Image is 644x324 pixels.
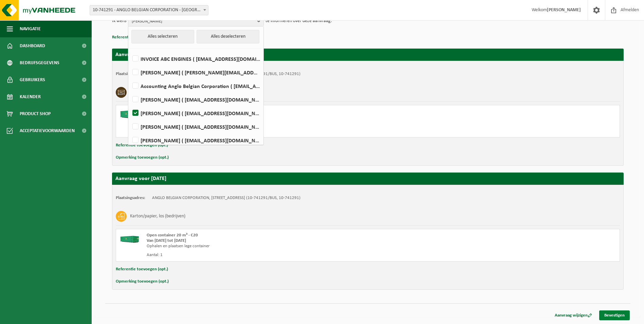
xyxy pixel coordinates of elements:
[132,16,255,26] span: [PERSON_NAME]
[197,30,259,43] button: Alles deselecteren
[90,5,208,15] span: 10-741291 - ANGLO BELGIAN CORPORATION - GENT
[116,196,145,200] strong: Plaatsingsadres:
[131,81,260,91] label: Accounting Anglo Belgian Corporation ( [EMAIL_ADDRESS][DOMAIN_NAME] )
[147,233,198,237] span: Open container 20 m³ - C20
[131,94,260,105] label: [PERSON_NAME] ( [EMAIL_ADDRESS][DOMAIN_NAME] )
[119,109,140,119] img: HK-XC-30-GN-00.png
[147,128,395,134] div: Aantal: 1
[547,7,581,13] strong: [PERSON_NAME]
[112,16,126,26] p: Ik wens
[116,265,168,274] button: Referentie toevoegen (opt.)
[599,310,630,320] a: Bevestigen
[147,252,395,258] div: Aantal: 1
[20,54,59,71] span: Bedrijfsgegevens
[550,310,597,320] a: Aanvraag wijzigen
[90,5,208,15] span: 10-741291 - ANGLO BELGIAN CORPORATION - GENT
[116,153,169,162] button: Opmerking toevoegen (opt.)
[147,244,395,249] div: Ophalen en plaatsen lege container
[20,122,75,139] span: Acceptatievoorwaarden
[147,238,186,243] strong: Van [DATE] tot [DATE]
[152,195,300,201] td: ANGLO BELGIAN CORPORATION, [STREET_ADDRESS] (10-741291/BUS, 10-741291)
[20,71,45,88] span: Gebruikers
[131,54,260,64] label: INVOICE ABC ENGINES ( [EMAIL_ADDRESS][DOMAIN_NAME] )
[20,88,41,105] span: Kalender
[116,141,168,150] button: Referentie toevoegen (opt.)
[131,67,260,77] label: [PERSON_NAME] ( [PERSON_NAME][EMAIL_ADDRESS][DOMAIN_NAME] )
[128,16,264,26] button: [PERSON_NAME]
[20,105,51,122] span: Product Shop
[147,120,395,125] div: Ophalen en plaatsen lege container
[112,33,164,42] button: Referentie toevoegen (opt.)
[131,108,260,118] label: [PERSON_NAME] ( [EMAIL_ADDRESS][DOMAIN_NAME] )
[131,135,260,145] label: [PERSON_NAME] ( [EMAIL_ADDRESS][DOMAIN_NAME] )
[20,37,45,54] span: Dashboard
[119,233,140,243] img: HK-XC-20-GN-00.png
[115,176,166,181] strong: Aanvraag voor [DATE]
[131,30,194,43] button: Alles selecteren
[131,122,260,132] label: [PERSON_NAME] ( [EMAIL_ADDRESS][DOMAIN_NAME] )
[116,277,169,286] button: Opmerking toevoegen (opt.)
[265,16,332,26] p: te informeren over deze aanvraag.
[20,20,41,37] span: Navigatie
[116,72,145,76] strong: Plaatsingsadres:
[130,211,185,222] h3: Karton/papier, los (bedrijven)
[115,52,166,57] strong: Aanvraag voor [DATE]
